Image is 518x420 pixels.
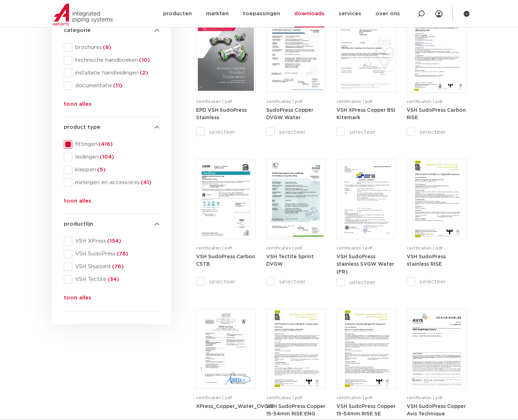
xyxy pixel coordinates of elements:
[266,277,326,286] label: selecteer
[407,107,466,121] a: VSH SudoPress Carbon RISE
[407,254,446,267] a: VSH SudoPress stainless RISE
[268,14,324,91] img: SudoPress_Koper_DVGW_Water_20210220-1-pdf.jpg
[99,154,114,160] span: (104)
[336,108,395,121] strong: VSH XPress Copper BSI Kitemark
[336,396,372,400] span: certificaten | pdf
[338,14,394,91] img: XPress_Koper_BSI_KM789225-1-pdf.jpg
[64,56,159,65] div: technische handboeken(10)
[407,108,466,121] strong: VSH SudoPress Carbon RISE
[64,166,159,174] div: kleppen(5)
[196,404,274,409] strong: XPress_Copper_Water_OVGW
[407,99,442,104] span: certificaten | pdf
[338,161,394,237] img: VSH_SudoPress_RVS_SVGW_Water_15-108mm_FR-1-pdf.jpg
[111,264,124,269] span: (76)
[408,310,464,387] img: VSH_SudoPress_Copper-Avis_Technique_14-1_15-2115-1-pdf.jpg
[196,128,256,136] label: selecteer
[64,123,159,132] h4: product type
[102,45,111,50] span: (8)
[64,275,159,284] div: VSH Tectite(34)
[336,254,394,275] a: VSH SudoPress stainless SVGW Water (FR)
[64,82,159,90] div: documentatie(11)
[268,310,324,387] img: VSH_SudoPress_Copper_15-54mm_RISE_ENG-1-pdf.jpg
[198,310,254,387] img: XPress_Copper_Water_OVGW-pdf.jpg
[266,107,313,121] a: SudoPress Copper DVGW Water
[64,140,159,149] div: fittingen(416)
[338,310,394,387] img: VSH_SudoPress_Copper_15-54mm_RISE_SE-1-pdf.jpg
[64,26,159,35] h4: categorie
[106,277,119,282] span: (34)
[64,178,159,187] div: metingen en accessoires(41)
[196,108,247,121] strong: EPD VSH SudoPress Stainless
[266,254,314,267] a: VSH Tectite Sprint DVGW
[196,107,247,121] a: EPD VSH SudoPress Stainless
[407,246,442,250] span: certificaten | pdf
[407,404,466,417] a: VSH SudoPress Copper Avis Technique
[139,70,148,76] span: (2)
[336,404,396,417] strong: VSH SudoPress Copper 15-54mm RISE SE
[336,128,396,136] label: selecteer
[196,404,274,409] a: XPress_Copper_Water_OVGW
[266,128,326,136] label: selecteer
[266,108,313,121] strong: SudoPress Copper DVGW Water
[72,166,159,173] span: kleppen
[64,69,159,77] div: installatie handleidingen(2)
[336,107,395,121] a: VSH XPress Copper BSI Kitemark
[116,251,128,256] span: (76)
[72,238,159,245] span: VSH XPress
[64,43,159,52] div: brochures(8)
[407,277,466,286] label: selecteer
[72,154,159,161] span: leidingen
[64,262,159,271] div: VSH Shurjoint(76)
[64,153,159,161] div: leidingen(104)
[198,161,254,237] img: CSTB-Certificat-QB-08-AALBERTS-VSH-SUDOPRESS-CARBON-AL-HILVERSUM-pdf.jpg
[266,246,302,250] span: certificaten | pdf
[140,180,151,185] span: (41)
[72,250,159,258] span: VSH SudoPress
[196,246,232,250] span: certificaten | pdf
[407,396,442,400] span: certificaten | pdf
[266,99,302,104] span: certificaten | pdf
[196,396,232,400] span: certificaten | pdf
[336,99,372,104] span: certificaten | pdf
[64,294,91,305] button: toon alles
[196,277,256,286] label: selecteer
[407,404,466,417] strong: VSH SudoPress Copper Avis Technique
[72,44,159,51] span: brochures
[64,220,159,228] h4: productlijn
[72,263,159,270] span: VSH Shurjoint
[72,179,159,186] span: metingen en accessoires
[72,141,159,148] span: fittingen
[268,161,324,237] img: DVGW_DW_8511BU0144_Tectite_Sprint-1-pdf.jpg
[408,161,464,237] img: RISE_SC2191-12_SudoPress_stainless_steel_system_15-54mm_SE_02-07-2023-1-pdf.jpg
[64,100,91,111] button: toon alles
[336,278,396,287] label: selecteer
[266,404,325,417] a: VSH SudoPress Copper 15-54mm RISE ENG
[64,197,91,208] button: toon alles
[138,57,150,63] span: (10)
[408,14,464,91] img: VSH_SudoPress_Carbon_RISE_12-54mm-1-pdf.jpg
[72,276,159,283] span: VSH Tectite
[336,404,396,417] a: VSH SudoPress Copper 15-54mm RISE SE
[336,246,372,250] span: certificaten | pdf
[72,70,159,77] span: installatie handleidingen
[106,238,121,244] span: (154)
[112,83,122,88] span: (11)
[266,396,302,400] span: certificaten | pdf
[64,250,159,258] div: VSH SudoPress(76)
[198,14,254,91] img: EPD-VSH-SudoPress-Stainless-1-pdf.jpg
[72,57,159,64] span: technische handboeken
[407,128,466,136] label: selecteer
[196,254,255,267] a: VSH SudoPress Carbon CSTB
[96,167,106,172] span: (5)
[98,142,113,147] span: (416)
[72,82,159,89] span: documentatie
[196,99,232,104] span: certificaten | pdf
[64,237,159,245] div: VSH XPress(154)
[266,404,325,417] strong: VSH SudoPress Copper 15-54mm RISE ENG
